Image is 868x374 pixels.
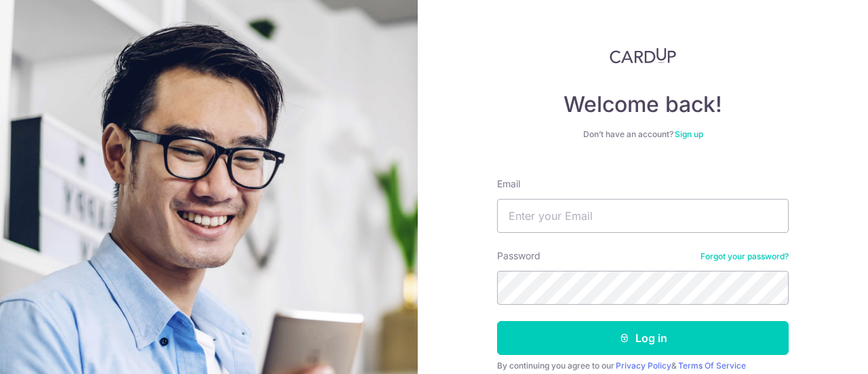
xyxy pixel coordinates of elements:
[497,177,520,191] label: Email
[497,199,789,233] input: Enter your Email
[678,360,746,371] a: Terms Of Service
[616,360,671,371] a: Privacy Policy
[675,129,703,139] a: Sign up
[610,48,676,64] img: CardUp Logo
[497,360,789,371] div: By continuing you agree to our &
[497,129,789,140] div: Don’t have an account?
[497,321,789,355] button: Log in
[497,249,540,263] label: Password
[497,91,789,118] h4: Welcome back!
[701,251,789,262] a: Forgot your password?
